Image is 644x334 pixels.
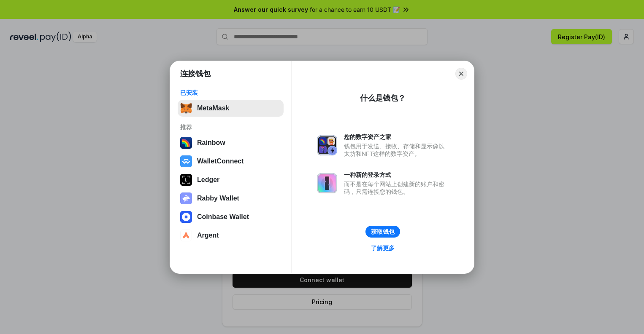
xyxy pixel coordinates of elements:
div: Ledger [197,176,219,184]
button: 获取钱包 [365,226,400,238]
button: Coinbase Wallet [178,208,284,225]
img: svg+xml,%3Csvg%20width%3D%22120%22%20height%3D%22120%22%20viewBox%3D%220%200%20120%20120%22%20fil... [180,137,192,149]
div: Rainbow [197,139,225,147]
a: 了解更多 [366,243,400,254]
img: svg+xml,%3Csvg%20xmlns%3D%22http%3A%2F%2Fwww.w3.org%2F2000%2Fsvg%22%20width%3D%2228%22%20height%3... [180,174,192,186]
img: svg+xml,%3Csvg%20xmlns%3D%22http%3A%2F%2Fwww.w3.org%2F2000%2Fsvg%22%20fill%3D%22none%22%20viewBox... [180,192,192,204]
button: Argent [178,227,284,244]
img: svg+xml,%3Csvg%20width%3D%2228%22%20height%3D%2228%22%20viewBox%3D%220%200%2028%2028%22%20fill%3D... [180,211,192,223]
button: WalletConnect [178,153,284,170]
img: svg+xml,%3Csvg%20fill%3D%22none%22%20height%3D%2233%22%20viewBox%3D%220%200%2035%2033%22%20width%... [180,102,192,114]
div: Argent [197,232,219,239]
div: 推荐 [180,123,281,131]
img: svg+xml,%3Csvg%20xmlns%3D%22http%3A%2F%2Fwww.w3.org%2F2000%2Fsvg%22%20fill%3D%22none%22%20viewBox... [317,135,337,155]
img: svg+xml,%3Csvg%20xmlns%3D%22http%3A%2F%2Fwww.w3.org%2F2000%2Fsvg%22%20fill%3D%22none%22%20viewBox... [317,173,337,193]
div: 而不是在每个网站上创建新的账户和密码，只需连接您的钱包。 [344,180,449,195]
div: Coinbase Wallet [197,213,249,221]
button: Rainbow [178,134,284,151]
button: Rabby Wallet [178,190,284,207]
div: 什么是钱包？ [360,93,406,103]
img: svg+xml,%3Csvg%20width%3D%2228%22%20height%3D%2228%22%20viewBox%3D%220%200%2028%2028%22%20fill%3D... [180,230,192,241]
h1: 连接钱包 [180,69,211,79]
div: 一种新的登录方式 [344,171,449,179]
img: svg+xml,%3Csvg%20width%3D%2228%22%20height%3D%2228%22%20viewBox%3D%220%200%2028%2028%22%20fill%3D... [180,155,192,167]
button: Ledger [178,171,284,188]
div: MetaMask [197,104,229,112]
div: 您的数字资产之家 [344,133,449,141]
button: Close [455,68,467,80]
div: 已安装 [180,89,281,96]
div: 获取钱包 [371,228,395,235]
div: WalletConnect [197,158,244,165]
button: MetaMask [178,100,284,117]
div: 钱包用于发送、接收、存储和显示像以太坊和NFT这样的数字资产。 [344,142,449,158]
div: 了解更多 [371,244,395,252]
div: Rabby Wallet [197,195,239,202]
